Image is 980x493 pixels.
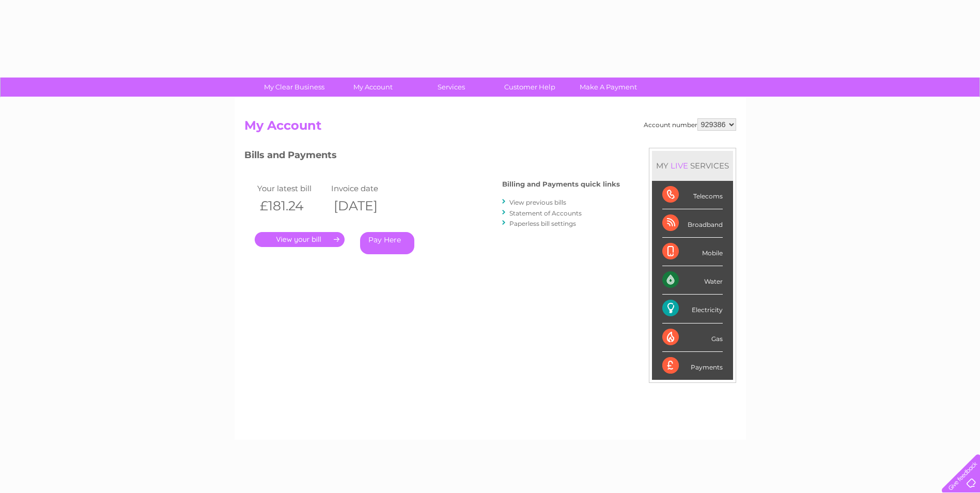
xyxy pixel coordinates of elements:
[487,78,572,97] a: Customer Help
[360,232,414,254] a: Pay Here
[329,195,403,217] th: [DATE]
[509,198,566,206] a: View previous bills
[252,78,337,97] a: My Clear Business
[662,181,723,209] div: Telecoms
[255,232,345,247] a: .
[668,161,690,171] div: LIVE
[644,118,736,131] div: Account number
[662,238,723,266] div: Mobile
[255,195,329,217] th: £181.24
[509,209,582,217] a: Statement of Accounts
[409,78,494,97] a: Services
[566,78,651,97] a: Make A Payment
[255,181,329,195] td: Your latest bill
[330,78,415,97] a: My Account
[662,352,723,380] div: Payments
[662,209,723,238] div: Broadband
[502,180,620,188] h4: Billing and Payments quick links
[662,266,723,295] div: Water
[244,118,736,138] h2: My Account
[244,148,620,166] h3: Bills and Payments
[329,181,403,195] td: Invoice date
[509,220,576,227] a: Paperless bill settings
[662,323,723,352] div: Gas
[662,295,723,323] div: Electricity
[652,151,733,180] div: MY SERVICES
